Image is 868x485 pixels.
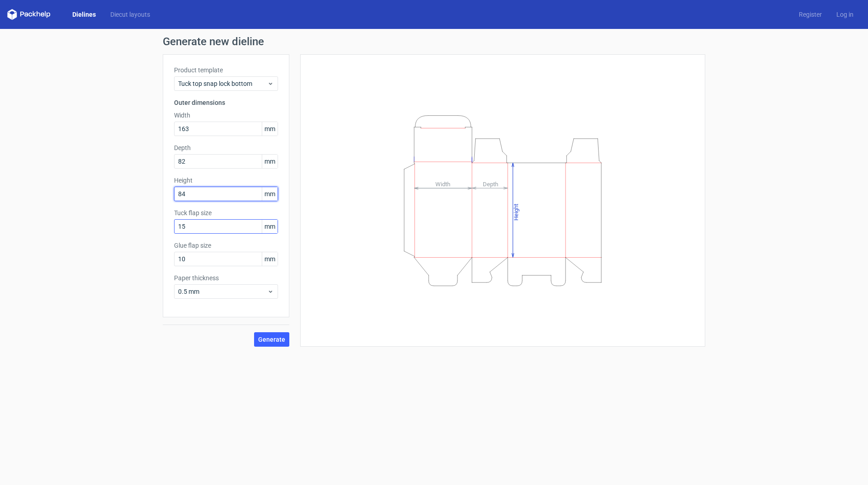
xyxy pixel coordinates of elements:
span: mm [262,187,278,201]
tspan: Width [435,180,450,187]
h1: Generate new dieline [163,36,705,47]
tspan: Height [513,203,519,220]
a: Log in [829,10,861,19]
span: mm [262,252,278,266]
a: Register [792,10,829,19]
button: Generate [254,332,289,347]
a: Dielines [65,10,103,19]
span: Tuck top snap lock bottom [178,79,267,88]
span: 0.5 mm [178,287,267,296]
label: Width [174,111,278,120]
label: Depth [174,143,278,152]
h3: Outer dimensions [174,98,278,107]
span: Generate [258,336,285,343]
label: Tuck flap size [174,208,278,217]
span: mm [262,155,278,168]
label: Height [174,176,278,185]
label: Product template [174,66,278,75]
span: mm [262,220,278,233]
label: Glue flap size [174,241,278,250]
tspan: Depth [483,180,498,187]
label: Paper thickness [174,273,278,283]
a: Diecut layouts [103,10,157,19]
span: mm [262,122,278,136]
